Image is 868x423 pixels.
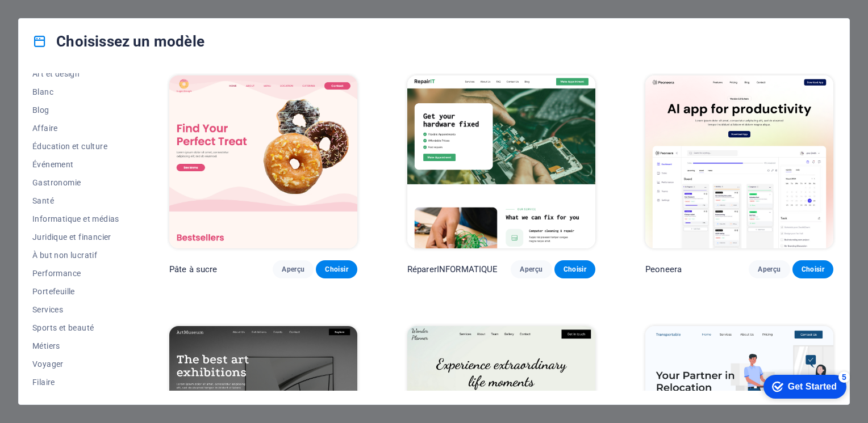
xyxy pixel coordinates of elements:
span: Choisir [325,265,348,274]
button: Blog [32,101,119,119]
p: RéparerINFORMATIQUE [407,264,498,275]
button: Aperçu [749,260,790,278]
span: Choisir [802,265,824,274]
button: Gastronomie [32,174,119,192]
span: Portefeuille [32,287,119,296]
button: Choisir [792,260,833,278]
button: Services [32,301,119,319]
span: Santé [32,196,119,205]
img: RepairIT [407,75,595,248]
button: Sports et beauté [32,319,119,337]
button: Santé [32,192,119,210]
span: Blanc [32,87,119,96]
p: Pâte à sucre [169,264,218,275]
button: Performance [32,264,119,282]
button: Voyager [32,355,119,373]
span: Juridique et financier [32,232,119,242]
span: Voyager [32,359,119,369]
span: Gastronomie [32,178,119,187]
button: Filaire [32,373,119,391]
div: Get Started [34,12,82,23]
span: Événement [32,160,119,169]
span: Informatique et médias [32,214,119,223]
button: Événement [32,155,119,174]
button: À but non lucratif [32,246,119,264]
font: Choisissez un modèle [56,32,205,50]
span: Métiers [32,341,119,350]
button: Aperçu [273,260,314,278]
span: Blog [32,105,119,115]
img: SugarDough [169,75,357,248]
span: Services [32,305,119,314]
span: Affaire [32,124,119,133]
span: Aperçu [520,265,542,274]
span: Art et design [32,69,119,78]
button: Choisir [316,260,357,278]
p: Peoneera [645,264,682,275]
button: Juridique et financier [32,228,119,246]
span: Aperçu [282,265,304,274]
button: Aperçu [511,260,552,278]
span: Performance [32,269,119,278]
span: Filaire [32,378,119,387]
span: Éducation et culture [32,142,119,151]
button: Affaire [32,119,119,137]
span: À but non lucratif [32,251,119,260]
button: Choisir [554,260,595,278]
img: Peoneera [645,75,833,248]
button: Art et design [32,65,119,83]
div: 5 [84,2,95,14]
button: Éducation et culture [32,137,119,155]
div: Get Started 5 items remaining, 0% complete [9,6,92,29]
button: Portefeuille [32,282,119,301]
span: Sports et beauté [32,323,119,332]
span: Choisir [564,265,586,274]
span: Aperçu [758,265,781,274]
button: Blanc [32,83,119,101]
button: Informatique et médias [32,210,119,228]
button: Métiers [32,337,119,355]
